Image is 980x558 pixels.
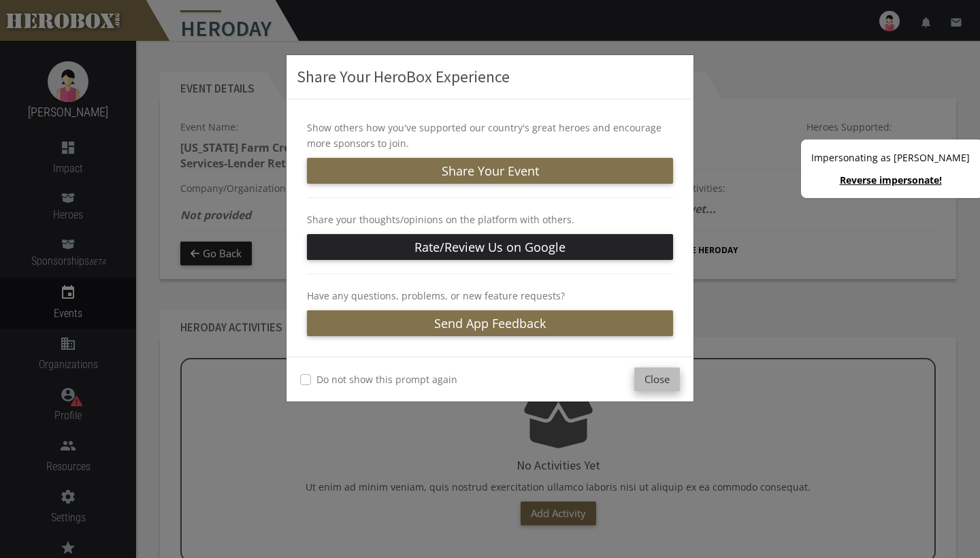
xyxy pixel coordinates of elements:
[307,212,673,227] p: Share your thoughts/opinions on the platform with others.
[307,288,673,303] p: Have any questions, problems, or new feature requests?
[634,367,680,391] button: Close
[307,310,673,336] a: Send App Feedback
[307,158,673,184] button: Share Your Event
[307,234,673,260] a: Rate/Review Us on Google
[297,65,683,88] h3: Share Your HeroBox Experience
[316,372,457,387] label: Do not show this prompt again
[307,120,673,151] p: Show others how you've supported our country's great heroes and encourage more sponsors to join.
